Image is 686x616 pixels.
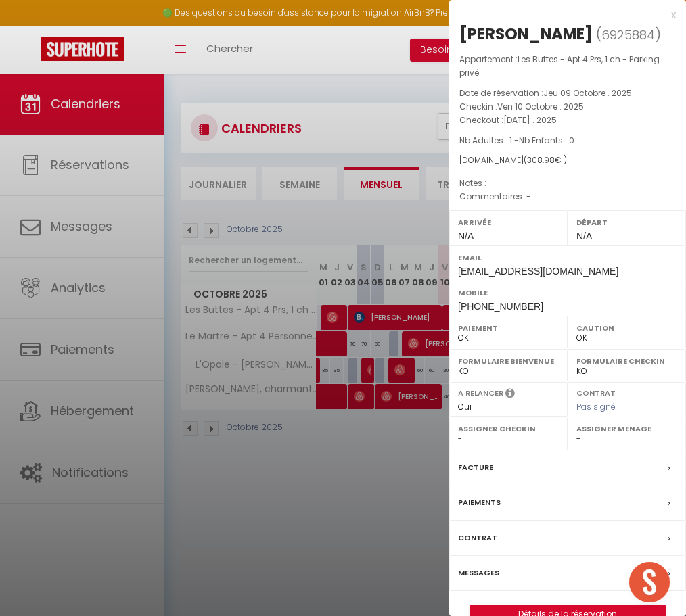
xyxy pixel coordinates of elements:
[459,190,676,204] p: Commentaires :
[458,387,503,399] label: A relancer
[543,87,632,99] span: Jeu 09 Octobre . 2025
[449,7,676,23] div: x
[576,231,592,241] span: N/A
[503,114,557,126] span: [DATE] . 2025
[524,154,567,166] span: ( € )
[527,154,555,166] span: 308.98
[576,387,616,396] label: Contrat
[601,26,655,43] span: 6925884
[459,154,676,167] div: [DOMAIN_NAME]
[458,266,618,277] span: [EMAIL_ADDRESS][DOMAIN_NAME]
[459,23,593,45] div: [PERSON_NAME]
[576,216,677,229] label: Départ
[459,87,676,100] p: Date de réservation :
[458,216,559,229] label: Arrivée
[486,177,491,189] span: -
[576,321,677,335] label: Caution
[519,135,574,146] span: Nb Enfants : 0
[458,531,497,545] label: Contrat
[459,53,676,80] p: Appartement :
[459,135,574,146] span: Nb Adultes : 1 -
[458,231,474,241] span: N/A
[629,562,670,602] div: Ouvrir le chat
[458,566,499,580] label: Messages
[526,191,531,202] span: -
[458,321,559,335] label: Paiement
[459,114,676,127] p: Checkout :
[576,354,677,368] label: Formulaire Checkin
[497,101,584,112] span: Ven 10 Octobre . 2025
[505,387,515,402] i: Sélectionner OUI si vous souhaiter envoyer les séquences de messages post-checkout
[458,354,559,368] label: Formulaire Bienvenue
[576,422,677,435] label: Assigner Menage
[459,100,676,114] p: Checkin :
[459,176,676,190] p: Notes :
[576,401,616,412] span: Pas signé
[458,301,543,312] span: [PHONE_NUMBER]
[458,251,677,264] label: Email
[596,25,661,44] span: ( )
[458,286,677,300] label: Mobile
[458,496,501,510] label: Paiements
[459,53,660,78] span: Les Buttes - Apt 4 Prs, 1 ch - Parking privé
[458,422,559,435] label: Assigner Checkin
[458,460,493,475] label: Facture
